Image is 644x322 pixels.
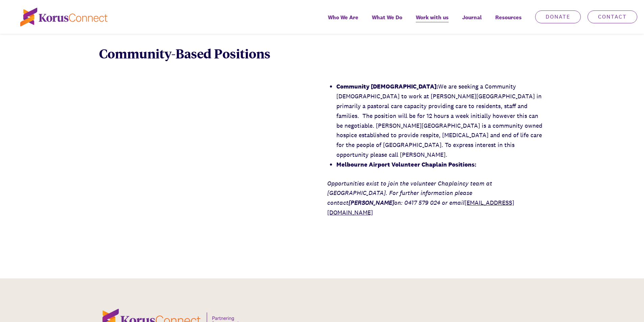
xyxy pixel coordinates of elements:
[365,9,409,34] a: What We Do
[416,13,449,22] span: Work with us
[20,8,108,26] img: korus-connect%2Fc5177985-88d5-491d-9cd7-4a1febad1357_logo.svg
[349,199,394,206] strong: [PERSON_NAME]
[588,10,637,23] a: Contact
[328,13,358,22] span: Who We Are
[327,179,492,207] em: Opportunities exist to join the volunteer Chaplaincy team at [GEOGRAPHIC_DATA]. For further infor...
[321,9,365,34] a: Who We Are
[336,82,545,159] li: We are seeking a Community [DEMOGRAPHIC_DATA] to work at [PERSON_NAME][GEOGRAPHIC_DATA] in primar...
[336,160,476,168] strong: Melbourne Airport Volunteer Chaplain Positions:
[409,9,455,34] a: Work with us
[336,82,438,90] strong: Community [DEMOGRAPHIC_DATA]:
[462,13,482,22] span: Journal
[99,45,431,61] p: Community-Based Positions
[535,10,581,23] a: Donate
[455,9,488,34] a: Journal
[372,13,402,22] span: What We Do
[488,9,528,34] div: Resources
